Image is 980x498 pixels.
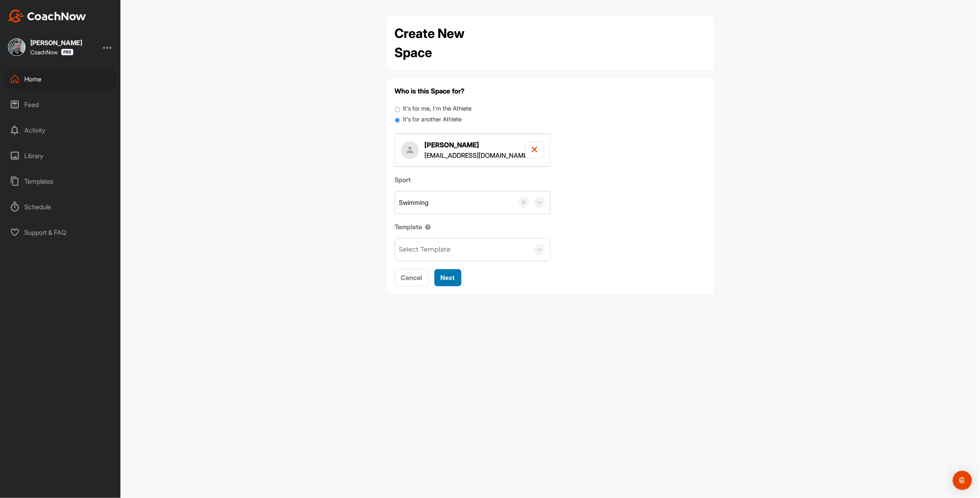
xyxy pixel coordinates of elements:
[401,274,422,282] span: Cancel
[4,146,117,166] div: Library
[953,471,972,490] div: Open Intercom Messenger
[401,141,419,159] img: user
[395,24,503,62] h2: Create New Space
[395,269,429,286] button: Cancel
[30,40,82,46] div: [PERSON_NAME]
[4,197,117,217] div: Schedule
[434,269,461,286] button: Next
[8,10,86,22] img: CoachNow
[4,171,117,191] div: Templates
[4,69,117,89] div: Home
[403,115,461,124] label: It's for another Athlete
[403,104,471,113] label: It's for me, I'm the Athlete
[395,222,550,232] label: Template
[425,151,530,160] p: [EMAIL_ADDRESS][DOMAIN_NAME]
[441,274,455,282] span: Next
[8,38,26,56] img: square_7d03fa5b79e311a58316ef6096d3d30c.jpg
[425,140,530,150] h4: [PERSON_NAME]
[395,175,550,185] label: Sport
[4,222,117,242] div: Support & FAQ
[4,120,117,140] div: Activity
[61,49,73,56] img: CoachNow Pro
[4,95,117,115] div: Feed
[30,49,73,56] div: CoachNow
[395,86,706,96] h4: Who is this Space for?
[399,245,451,254] div: Select Template
[399,198,429,207] div: Swimming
